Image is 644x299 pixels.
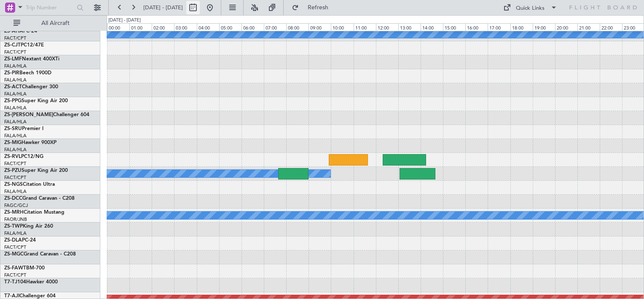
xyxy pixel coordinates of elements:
a: ZS-SRUPremier I [4,126,43,131]
a: FAGC/GCJ [4,202,28,209]
a: ZS-[PERSON_NAME]Challenger 604 [4,112,89,117]
input: Trip Number [26,1,74,14]
span: T7-TJ104 [4,280,26,285]
div: 19:00 [533,23,555,31]
a: ZS-CJTPC12/47E [4,43,44,48]
div: 21:00 [577,23,600,31]
a: ZS-DLAPC-24 [4,238,36,243]
span: ZS-MRH [4,210,24,215]
a: FACT/CPT [4,272,26,278]
div: 11:00 [354,23,376,31]
a: ZS-AHAPC-24 [4,29,37,34]
div: 15:00 [443,23,465,31]
span: ZS-DLA [4,238,22,243]
div: [DATE] - [DATE] [108,17,141,24]
a: ZS-TWPKing Air 260 [4,224,53,229]
div: 09:00 [309,23,331,31]
a: FACT/CPT [4,174,26,181]
a: FALA/HLA [4,147,27,153]
a: ZS-DCCGrand Caravan - C208 [4,196,75,201]
a: FALA/HLA [4,77,27,83]
a: ZS-LMFNextant 400XTi [4,57,59,62]
a: ZS-MGCGrand Caravan - C208 [4,252,76,257]
span: ZS-AHA [4,29,23,34]
a: ZS-PZUSuper King Air 200 [4,168,68,173]
span: ZS-PIR [4,71,19,76]
a: ZS-FAWTBM-700 [4,266,45,271]
button: Quick Links [499,1,561,14]
div: 06:00 [241,23,264,31]
div: 00:00 [107,23,129,31]
a: FALA/HLA [4,188,27,195]
a: ZS-RVLPC12/NG [4,154,43,159]
span: [DATE] - [DATE] [143,4,183,11]
a: FACT/CPT [4,35,26,41]
button: All Aircraft [9,16,91,30]
span: T7-AJI [4,294,19,299]
a: FALA/HLA [4,133,27,139]
div: Quick Links [516,4,545,13]
a: ZS-MRHCitation Mustang [4,210,64,215]
span: ZS-PPG [4,98,21,103]
span: ZS-RVL [4,154,21,159]
div: 17:00 [488,23,510,31]
a: FALA/HLA [4,230,27,236]
a: ZS-ACTChallenger 300 [4,84,58,90]
span: ZS-MIG [4,140,21,145]
span: ZS-FAW [4,266,23,271]
div: 03:00 [174,23,196,31]
a: T7-TJ104Hawker 4000 [4,280,58,285]
span: ZS-NGS [4,182,23,187]
div: 14:00 [421,23,443,31]
div: 10:00 [331,23,353,31]
div: 07:00 [264,23,286,31]
span: ZS-ACT [4,84,22,90]
div: 20:00 [555,23,577,31]
span: All Aircraft [22,20,89,26]
span: ZS-MGC [4,252,24,257]
div: 01:00 [129,23,152,31]
a: FALA/HLA [4,63,27,69]
a: ZS-PPGSuper King Air 200 [4,98,68,103]
a: FACT/CPT [4,244,26,250]
a: FACT/CPT [4,49,26,55]
a: FALA/HLA [4,105,27,111]
span: ZS-TWP [4,224,23,229]
div: 08:00 [286,23,309,31]
a: FALA/HLA [4,91,27,97]
span: ZS-PZU [4,168,21,173]
a: ZS-PIRBeech 1900D [4,71,51,76]
span: ZS-CJT [4,43,21,48]
a: T7-AJIChallenger 604 [4,294,56,299]
span: ZS-[PERSON_NAME] [4,112,53,117]
span: ZS-DCC [4,196,22,201]
a: ZS-NGSCitation Ultra [4,182,55,187]
a: ZS-MIGHawker 900XP [4,140,56,145]
a: FAOR/JNB [4,216,27,223]
button: Refresh [288,1,338,14]
div: 04:00 [197,23,219,31]
span: ZS-LMF [4,57,22,62]
div: 13:00 [398,23,421,31]
span: Refresh [301,5,336,11]
div: 12:00 [376,23,398,31]
a: FACT/CPT [4,160,26,167]
div: 22:00 [600,23,622,31]
div: 02:00 [152,23,174,31]
a: FALA/HLA [4,119,27,125]
div: 18:00 [510,23,533,31]
span: ZS-SRU [4,126,22,131]
div: 16:00 [465,23,488,31]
